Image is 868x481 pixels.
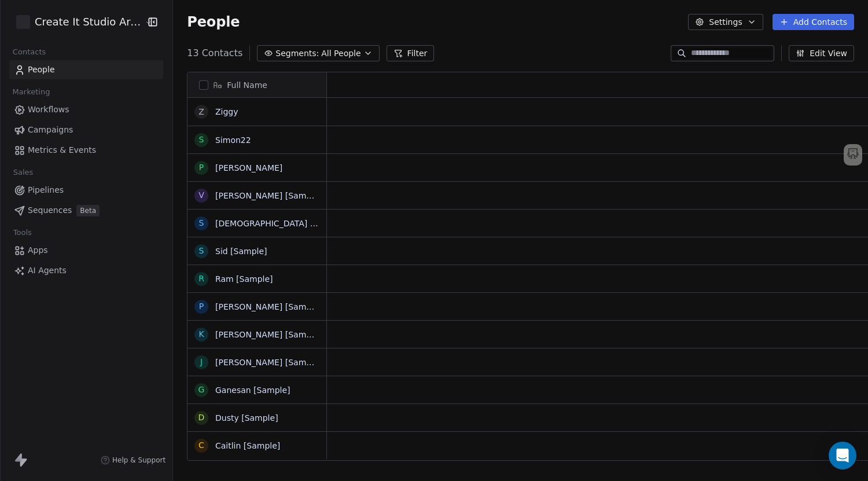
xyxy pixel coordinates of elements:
[9,241,163,260] a: Apps
[8,224,36,241] span: Tools
[227,79,267,91] span: Full Name
[28,124,73,136] span: Campaigns
[112,456,165,465] span: Help & Support
[28,265,67,277] span: AI Agents
[198,273,204,285] div: R
[199,245,204,257] div: S
[215,219,347,228] a: [DEMOGRAPHIC_DATA] [Sample]
[275,47,319,60] span: Segments:
[101,456,165,465] a: Help & Support
[9,100,163,119] a: Workflows
[198,412,205,424] div: D
[215,107,238,116] a: Ziggy
[789,45,854,61] button: Edit View
[9,141,163,160] a: Metrics & Events
[215,163,282,172] a: [PERSON_NAME]
[28,204,72,216] span: Sequences
[215,441,280,450] a: Caitlin [Sample]
[76,205,100,216] span: Beta
[9,181,163,200] a: Pipelines
[321,47,361,60] span: All People
[187,13,240,31] span: People
[199,161,204,174] div: P
[198,106,204,118] div: Z
[198,189,204,201] div: V
[387,45,435,61] button: Filter
[200,356,203,368] div: J
[28,184,64,196] span: Pipelines
[198,384,205,396] div: G
[215,302,322,311] a: [PERSON_NAME] [Sample]
[8,43,51,61] span: Contacts
[199,300,204,313] div: P
[199,134,204,146] div: S
[9,60,163,79] a: People
[215,135,251,145] a: Simon22
[215,413,278,423] a: Dusty [Sample]
[28,144,96,156] span: Metrics & Events
[199,328,204,340] div: K
[199,217,204,229] div: S
[215,191,322,200] a: [PERSON_NAME] [Sample]
[829,442,856,469] div: Open Intercom Messenger
[215,358,322,367] a: [PERSON_NAME] [Sample]
[14,12,137,32] button: Create It Studio Architects
[215,330,322,339] a: [PERSON_NAME] [Sample]
[187,98,327,468] div: grid
[187,46,242,60] span: 13 Contacts
[28,64,55,76] span: People
[9,201,163,220] a: SequencesBeta
[8,83,55,101] span: Marketing
[28,104,69,116] span: Workflows
[8,164,38,181] span: Sales
[28,244,48,256] span: Apps
[773,14,854,30] button: Add Contacts
[688,14,763,30] button: Settings
[215,247,267,256] a: Sid [Sample]
[35,14,142,30] span: Create It Studio Architects
[198,439,204,451] div: C
[9,120,163,139] a: Campaigns
[187,72,326,97] div: Full Name
[215,274,273,284] a: Ram [Sample]
[9,261,163,280] a: AI Agents
[215,385,290,395] a: Ganesan [Sample]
